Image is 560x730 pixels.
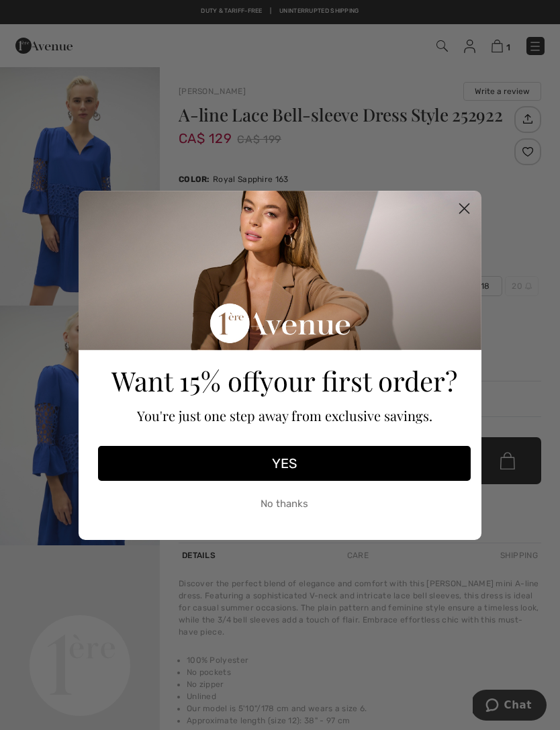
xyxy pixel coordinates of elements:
[32,9,59,21] span: Chat
[453,197,476,220] button: Close dialog
[260,363,457,398] span: your first order?
[98,446,471,481] button: YES
[111,363,260,398] span: Want 15% off
[137,406,432,424] span: You're just one step away from exclusive savings.
[98,488,471,521] button: No thanks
